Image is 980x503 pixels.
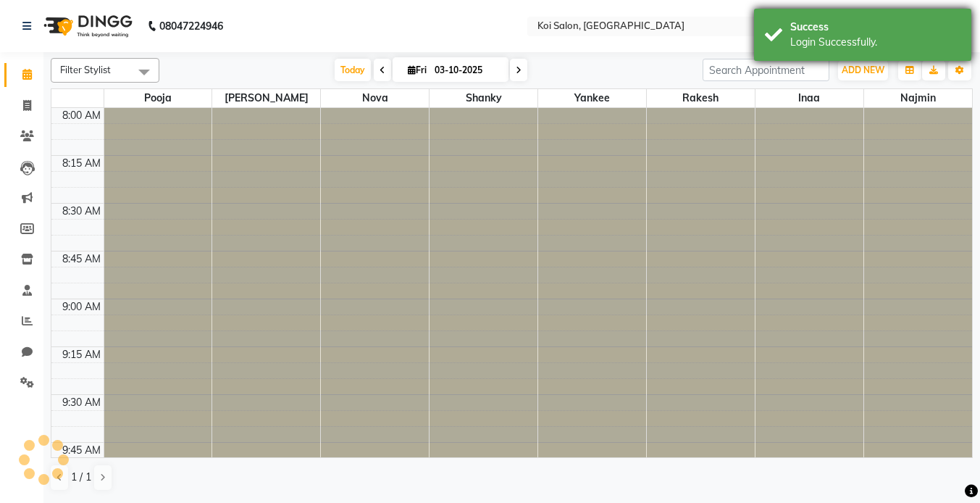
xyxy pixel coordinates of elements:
[430,59,503,81] input: 2025-10-03
[321,89,429,107] span: Nova
[59,347,104,362] div: 9:15 AM
[59,108,104,123] div: 8:00 AM
[335,59,371,81] span: Today
[71,470,91,485] span: 1 / 1
[212,89,320,107] span: [PERSON_NAME]
[404,65,430,75] span: Fri
[104,89,212,107] span: Pooja
[538,89,646,107] span: Yankee
[37,6,136,46] img: logo
[864,89,972,107] span: Najmin
[647,89,755,107] span: Rakesh
[59,395,104,410] div: 9:30 AM
[790,20,960,35] div: Success
[838,60,888,80] button: ADD NEW
[790,35,960,50] div: Login Successfully.
[159,6,223,46] b: 08047224946
[703,59,829,81] input: Search Appointment
[59,299,104,315] div: 9:00 AM
[60,64,111,75] span: Filter Stylist
[59,251,104,267] div: 8:45 AM
[842,65,884,75] span: ADD NEW
[59,156,104,171] div: 8:15 AM
[755,89,863,107] span: Inaa
[59,204,104,219] div: 8:30 AM
[430,89,537,107] span: Shanky
[59,443,104,458] div: 9:45 AM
